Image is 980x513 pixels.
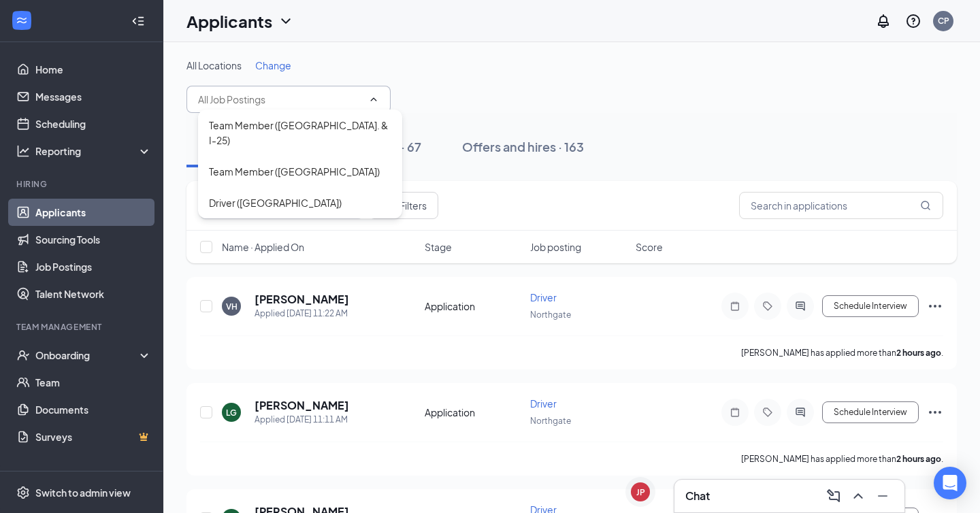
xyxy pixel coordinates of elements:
svg: ComposeMessage [826,488,842,504]
h5: [PERSON_NAME] [255,292,349,307]
div: VH [226,301,238,312]
svg: MagnifyingGlass [920,200,931,211]
svg: Notifications [875,13,892,29]
div: Onboarding [35,348,140,362]
span: Name · Applied On [222,240,304,254]
input: All Job Postings [198,92,363,107]
div: JP [636,486,645,498]
div: Offers and hires · 163 [462,138,584,155]
svg: Note [727,301,743,312]
svg: Ellipses [927,404,943,420]
a: Documents [35,396,152,423]
svg: ChevronUp [850,488,866,504]
div: Application [425,299,522,313]
div: Reporting [35,144,152,158]
button: Schedule Interview [822,295,919,317]
span: Northgate [530,416,571,426]
svg: QuestionInfo [905,13,921,29]
div: Team Member ([GEOGRAPHIC_DATA]) [209,164,380,179]
b: 2 hours ago [896,348,941,358]
div: Open Intercom Messenger [934,467,966,499]
div: Hiring [16,178,149,190]
svg: ActiveChat [792,407,808,418]
a: Sourcing Tools [35,226,152,253]
h1: Applicants [186,10,272,33]
a: Job Postings [35,253,152,280]
h5: [PERSON_NAME] [255,398,349,413]
span: Change [255,59,291,71]
svg: ChevronDown [278,13,294,29]
button: Minimize [872,485,894,507]
span: Driver [530,397,557,410]
a: Applicants [35,199,152,226]
b: 2 hours ago [896,454,941,464]
input: Search in applications [739,192,943,219]
div: Applied [DATE] 11:22 AM [255,307,349,320]
span: All Locations [186,59,242,71]
svg: Minimize [875,488,891,504]
a: Talent Network [35,280,152,308]
div: LG [226,407,237,418]
svg: Ellipses [927,298,943,314]
svg: Analysis [16,144,30,158]
a: Messages [35,83,152,110]
div: Team Management [16,321,149,333]
p: [PERSON_NAME] has applied more than . [741,347,943,359]
svg: Tag [759,301,776,312]
div: Team Member ([GEOGRAPHIC_DATA]. & I-25) [209,118,391,148]
span: Job posting [530,240,581,254]
a: Team [35,369,152,396]
svg: ActiveChat [792,301,808,312]
svg: WorkstreamLogo [15,14,29,27]
span: Stage [425,240,452,254]
div: Driver ([GEOGRAPHIC_DATA]) [209,195,342,210]
svg: UserCheck [16,348,30,362]
span: Score [636,240,663,254]
svg: Collapse [131,14,145,28]
h3: Chat [685,489,710,503]
svg: Note [727,407,743,418]
a: SurveysCrown [35,423,152,450]
div: Application [425,406,522,419]
div: Switch to admin view [35,486,131,499]
p: [PERSON_NAME] has applied more than . [741,453,943,465]
button: Schedule Interview [822,401,919,423]
svg: Tag [759,407,776,418]
span: Driver [530,291,557,303]
button: ChevronUp [847,485,869,507]
button: ComposeMessage [823,485,845,507]
a: Scheduling [35,110,152,137]
button: Filter Filters [369,192,438,219]
a: Home [35,56,152,83]
div: Applied [DATE] 11:11 AM [255,413,349,427]
svg: ChevronUp [368,94,379,105]
svg: Settings [16,486,30,499]
span: Northgate [530,310,571,320]
div: CP [938,15,949,27]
